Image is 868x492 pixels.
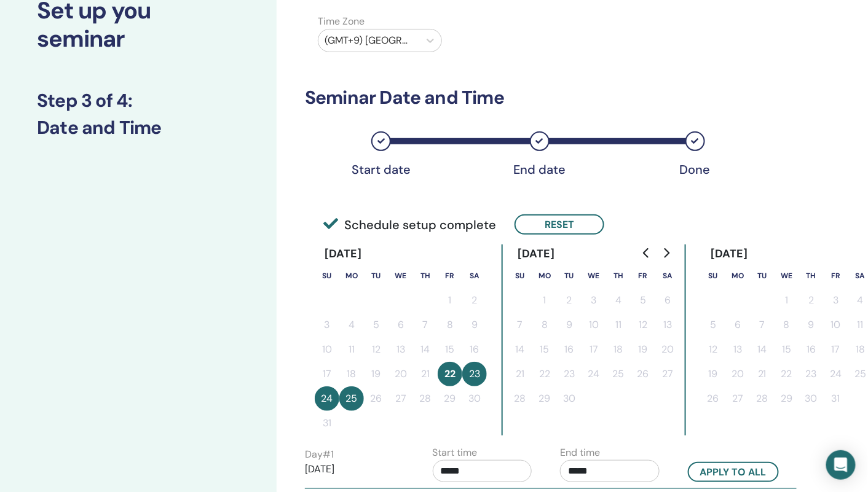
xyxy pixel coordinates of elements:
button: 31 [315,411,339,435]
button: 13 [655,313,680,337]
button: 7 [413,313,438,337]
p: [DATE] [305,462,404,477]
label: Time Zone [310,14,449,29]
h3: Seminar Date and Time [305,87,747,109]
button: 14 [508,337,532,362]
label: Start time [433,445,478,460]
button: 17 [315,362,339,386]
button: 12 [701,337,725,362]
th: Saturday [655,264,680,288]
button: 1 [532,288,557,313]
div: Done [665,162,726,177]
h3: Date and Time [37,117,240,139]
button: 1 [438,288,462,313]
th: Sunday [701,264,725,288]
span: Schedule setup complete [323,216,496,234]
th: Saturday [462,264,487,288]
button: 13 [389,337,413,362]
button: 9 [462,313,487,337]
button: 2 [557,288,582,313]
button: 26 [701,386,725,411]
button: 22 [532,362,557,386]
button: 4 [339,313,364,337]
button: 28 [750,386,775,411]
div: Open Intercom Messenger [826,450,856,480]
th: Wednesday [582,264,606,288]
button: 5 [701,313,725,337]
button: 27 [725,386,750,411]
button: 16 [462,337,487,362]
div: [DATE] [508,244,565,264]
th: Thursday [799,264,824,288]
button: 17 [824,337,848,362]
button: 22 [775,362,799,386]
button: 16 [799,337,824,362]
th: Monday [339,264,364,288]
button: 5 [631,288,655,313]
button: 6 [655,288,680,313]
button: 11 [339,337,364,362]
button: 29 [775,386,799,411]
button: 13 [725,337,750,362]
button: 5 [364,313,389,337]
button: 2 [462,288,487,313]
button: 28 [413,386,438,411]
button: 24 [582,362,606,386]
button: 28 [508,386,532,411]
button: 22 [438,362,462,386]
div: End date [509,162,570,177]
button: 29 [438,386,462,411]
button: 20 [725,362,750,386]
button: 12 [364,337,389,362]
th: Wednesday [389,264,413,288]
button: 9 [557,313,582,337]
button: Go to next month [657,241,676,265]
button: Go to previous month [637,241,657,265]
button: 8 [438,313,462,337]
button: 26 [631,362,655,386]
button: 29 [532,386,557,411]
button: 9 [799,313,824,337]
button: 16 [557,337,582,362]
button: 14 [750,337,775,362]
div: [DATE] [701,244,758,264]
button: 6 [389,313,413,337]
th: Thursday [606,264,631,288]
th: Friday [824,264,848,288]
button: 8 [775,313,799,337]
button: 30 [557,386,582,411]
button: 19 [364,362,389,386]
button: 14 [413,337,438,362]
button: 18 [339,362,364,386]
button: 23 [799,362,824,386]
button: 18 [606,337,631,362]
div: Start date [350,162,412,177]
button: 25 [606,362,631,386]
button: 1 [775,288,799,313]
button: 10 [315,337,339,362]
button: 15 [438,337,462,362]
button: 3 [582,288,606,313]
button: 21 [508,362,532,386]
label: End time [560,445,600,460]
button: 6 [725,313,750,337]
button: 20 [655,337,680,362]
button: 11 [606,313,631,337]
th: Monday [532,264,557,288]
button: 10 [582,313,606,337]
button: 12 [631,313,655,337]
th: Thursday [413,264,438,288]
th: Tuesday [557,264,582,288]
button: 17 [582,337,606,362]
button: 23 [557,362,582,386]
button: 24 [315,386,339,411]
button: 15 [532,337,557,362]
button: 15 [775,337,799,362]
button: 26 [364,386,389,411]
button: 8 [532,313,557,337]
th: Sunday [508,264,532,288]
th: Wednesday [775,264,799,288]
button: 10 [824,313,848,337]
h3: Step 3 of 4 : [37,90,240,112]
button: 21 [750,362,775,386]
